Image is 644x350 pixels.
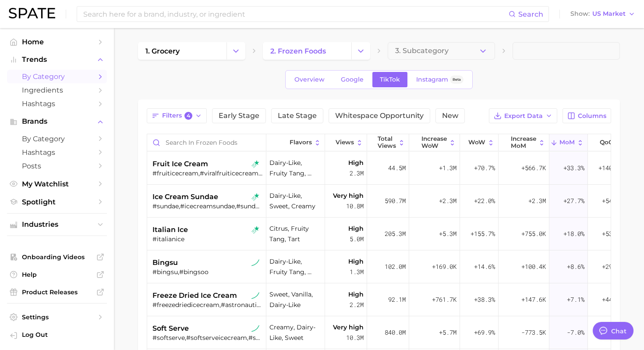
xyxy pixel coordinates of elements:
[348,256,364,267] span: High
[333,322,364,332] span: Very high
[7,195,107,209] a: Spotlight
[559,139,575,146] span: MoM
[600,139,613,146] span: QoQ
[22,253,92,261] span: Onboarding Videos
[152,225,188,235] span: italian ice
[152,323,189,334] span: soft serve
[152,169,263,177] div: #fruiticecream,#viralfruiticecream,#fruityicecreams,#fruiticecreams,#fruityicecreamscartbusiness
[7,311,107,324] a: Settings
[521,327,546,338] span: -773.5k
[453,76,461,83] span: Beta
[219,112,259,119] span: Early Stage
[568,8,637,20] button: ShowUS Market
[82,7,509,21] input: Search here for a brand, industry, or ingredient
[325,134,367,151] button: Views
[9,8,55,18] img: SPATE
[409,72,471,87] a: InstagramBeta
[432,294,456,305] span: +761.7k
[350,234,364,244] span: 5.0m
[474,294,495,305] span: +38.3%
[350,168,364,179] span: 2.3m
[251,193,259,201] img: tiktok rising star
[269,190,322,211] span: dairy-like, sweet, creamy
[7,70,107,83] a: by Category
[471,229,495,239] span: +155.7%
[504,112,543,120] span: Export Data
[22,100,92,108] span: Hashtags
[270,47,326,55] span: 2. frozen foods
[22,148,92,157] span: Hashtags
[346,332,364,343] span: 10.3m
[528,196,546,206] span: +2.3m
[442,112,458,119] span: New
[7,286,107,299] a: Product Releases
[336,139,354,146] span: Views
[266,134,325,151] button: Flavors
[22,198,92,206] span: Spotlight
[22,72,92,81] span: by Category
[152,257,178,268] span: bingsu
[152,334,263,342] div: #softserve,#softserveicecream,#softicecream
[290,139,312,146] span: Flavors
[251,259,259,267] img: tiktok sustained riser
[395,47,449,55] span: 3. Subcategory
[432,261,456,272] span: +169.0k
[7,250,107,264] a: Onboarding Videos
[278,112,317,119] span: Late Stage
[563,229,584,239] span: +18.0%
[421,136,447,149] span: Increase WoW
[592,11,626,16] span: US Market
[567,327,584,338] span: -7.0%
[567,294,584,305] span: +7.1%
[251,292,259,300] img: tiktok sustained riser
[287,72,332,87] a: Overview
[385,196,406,206] span: 590.7m
[602,196,623,206] span: +54.4%
[372,72,407,87] a: TikTok
[570,11,590,16] span: Show
[22,135,92,143] span: by Category
[439,163,456,173] span: +1.3m
[367,134,409,151] button: Total Views
[147,108,207,123] button: Filters4
[563,163,584,173] span: +33.3%
[388,42,495,60] button: 3. Subcategory
[22,271,92,279] span: Help
[7,115,107,128] button: Brands
[489,108,557,123] button: Export Data
[511,136,536,149] span: increase MoM
[22,56,92,64] span: Trends
[184,112,192,120] span: 4
[7,35,107,49] a: Home
[251,160,259,168] img: tiktok rising star
[7,328,107,343] a: Log out. Currently logged in with e-mail mweisbaum@dotdashmdp.com.
[474,163,495,173] span: +70.7%
[549,134,588,151] button: MoM
[22,331,100,339] span: Log Out
[7,268,107,281] a: Help
[602,294,623,305] span: +44.5%
[567,261,584,272] span: +8.6%
[269,322,322,343] span: creamy, dairy-like, sweet
[7,159,107,173] a: Posts
[474,327,495,338] span: +69.9%
[7,97,107,111] a: Hashtags
[294,76,325,83] span: Overview
[378,136,396,149] span: Total Views
[409,134,460,151] button: Increase WoW
[162,112,192,120] span: Filters
[474,261,495,272] span: +14.6%
[7,218,107,231] button: Industries
[385,261,406,272] span: 102.0m
[416,76,448,83] span: Instagram
[333,72,371,87] a: Google
[468,139,485,146] span: WoW
[138,42,226,60] a: 1. grocery
[521,163,546,173] span: +566.7k
[152,235,263,243] div: #italianice
[380,76,400,83] span: TikTok
[518,10,543,18] span: Search
[563,196,584,206] span: +27.7%
[563,108,611,123] button: Columns
[598,163,623,173] span: +140.6%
